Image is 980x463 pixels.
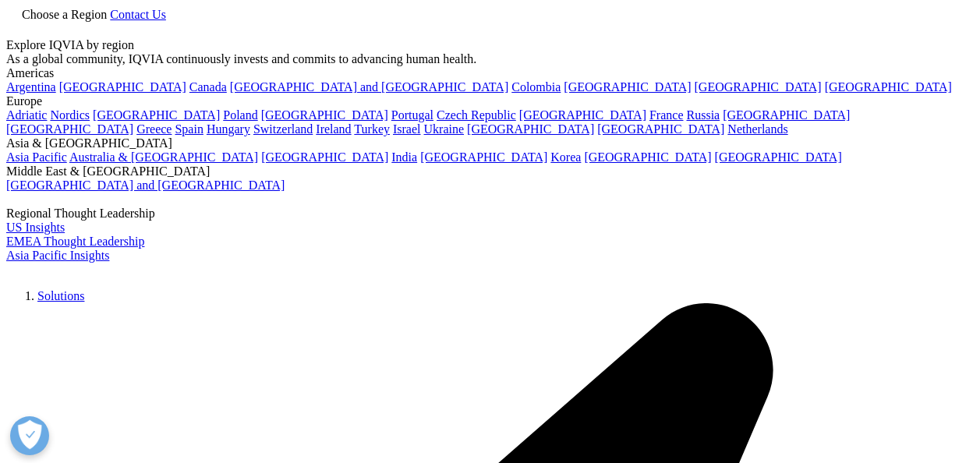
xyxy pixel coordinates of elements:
a: [GEOGRAPHIC_DATA] [467,122,594,136]
a: Argentina [6,80,56,94]
a: Spain [175,122,203,136]
a: Turkey [354,122,390,136]
a: [GEOGRAPHIC_DATA] [420,150,547,164]
a: Adriatic [6,108,47,122]
a: Greece [136,122,172,136]
a: [GEOGRAPHIC_DATA] [723,108,850,122]
a: Switzerland [253,122,313,136]
a: Hungary [207,122,250,136]
a: [GEOGRAPHIC_DATA] [564,80,691,94]
a: Colombia [511,80,561,94]
div: Americas [6,66,974,80]
a: [GEOGRAPHIC_DATA] [93,108,220,122]
a: Canada [189,80,227,94]
a: Poland [223,108,257,122]
a: France [649,108,684,122]
a: Asia Pacific [6,150,67,164]
a: [GEOGRAPHIC_DATA] and [GEOGRAPHIC_DATA] [230,80,508,94]
a: India [391,150,417,164]
a: EMEA Thought Leadership [6,235,144,248]
span: Choose a Region [22,8,107,21]
a: [GEOGRAPHIC_DATA] [597,122,724,136]
a: [GEOGRAPHIC_DATA] and [GEOGRAPHIC_DATA] [6,178,285,192]
a: Korea [550,150,581,164]
a: [GEOGRAPHIC_DATA] [6,122,133,136]
a: Contact Us [110,8,166,21]
a: [GEOGRAPHIC_DATA] [519,108,646,122]
div: Asia & [GEOGRAPHIC_DATA] [6,136,974,150]
div: Regional Thought Leadership [6,207,974,221]
a: [GEOGRAPHIC_DATA] [59,80,186,94]
a: Nordics [50,108,90,122]
div: Europe [6,94,974,108]
a: Ukraine [424,122,465,136]
a: [GEOGRAPHIC_DATA] [715,150,842,164]
div: Explore IQVIA by region [6,38,974,52]
a: Czech Republic [437,108,516,122]
a: Ireland [316,122,351,136]
a: Russia [687,108,720,122]
a: Portugal [391,108,433,122]
a: Israel [393,122,421,136]
a: Asia Pacific Insights [6,249,109,262]
a: [GEOGRAPHIC_DATA] [825,80,952,94]
a: Solutions [37,289,84,302]
a: [GEOGRAPHIC_DATA] [695,80,822,94]
div: As a global community, IQVIA continuously invests and commits to advancing human health. [6,52,974,66]
a: [GEOGRAPHIC_DATA] [261,150,388,164]
a: US Insights [6,221,65,234]
a: [GEOGRAPHIC_DATA] [584,150,711,164]
div: Middle East & [GEOGRAPHIC_DATA] [6,164,974,178]
a: Australia & [GEOGRAPHIC_DATA] [69,150,258,164]
a: Netherlands [727,122,787,136]
button: Open Preferences [10,416,49,455]
a: [GEOGRAPHIC_DATA] [261,108,388,122]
